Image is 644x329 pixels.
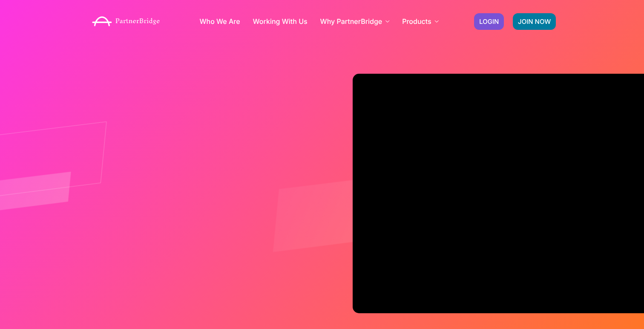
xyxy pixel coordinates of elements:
a: Products [402,18,438,25]
span: LOGIN [479,18,499,25]
a: Who We Are [199,18,240,25]
a: JOIN NOW [513,13,556,30]
a: Working With Us [253,18,308,25]
a: LOGIN [474,13,504,30]
span: JOIN NOW [518,18,551,25]
a: Why PartnerBridge [320,18,390,25]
